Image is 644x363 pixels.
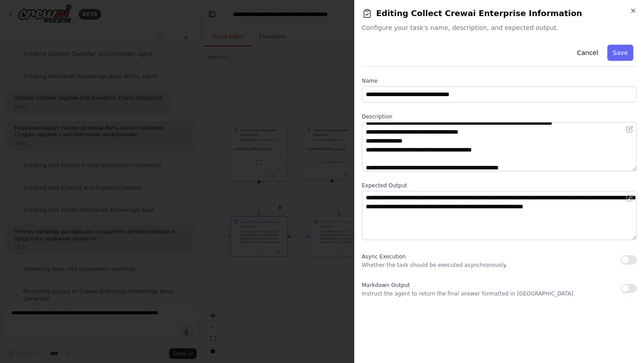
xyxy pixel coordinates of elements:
span: Configure your task's name, description, and expected output. [362,23,637,32]
label: Expected Output [362,182,637,189]
button: Open in editor [624,193,635,203]
button: Open in editor [624,124,635,135]
p: Instruct the agent to return the final answer formatted in [GEOGRAPHIC_DATA] [362,290,573,297]
p: Whether the task should be executed asynchronously. [362,262,507,269]
button: Cancel [572,45,603,61]
button: Save [607,45,633,61]
label: Name [362,77,637,84]
label: Description [362,113,637,120]
span: Async Execution [362,253,406,260]
h2: Editing Collect Crewai Enterprise Information [362,7,637,20]
span: Markdown Output [362,282,410,288]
